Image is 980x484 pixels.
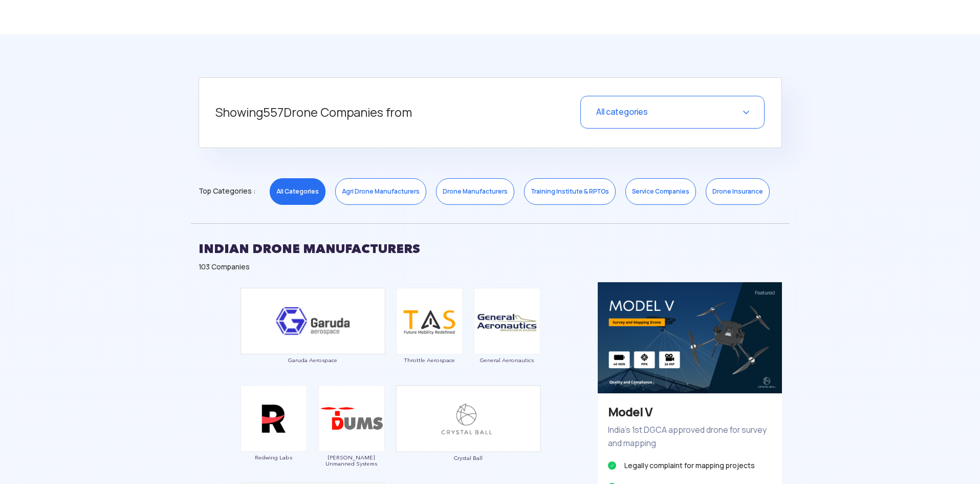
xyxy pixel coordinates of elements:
[241,385,307,452] img: ic_redwinglabs.png
[396,455,541,461] span: Crystal Ball
[608,404,772,421] h3: Model V
[270,178,325,205] a: All Categories
[436,178,514,205] a: Drone Manufacturers
[215,96,518,130] h5: Showing Drone Companies from
[318,413,385,467] a: [PERSON_NAME] Unmanned Systems
[473,357,541,363] span: General Aeronautics
[608,458,772,473] li: Legally complaint for mapping projects
[240,454,308,460] span: Redwing Labs
[474,288,540,354] img: ic_general.png
[199,183,255,199] span: Top Categories :
[706,178,770,205] a: Drone Insurance
[396,315,463,363] a: Throttle Aerospace
[625,178,696,205] a: Service Companies
[596,107,648,117] span: All categories
[396,385,541,452] img: ic_crystalball_double.png
[396,413,541,461] a: Crystal Ball
[240,315,385,363] a: Garuda Aerospace
[240,287,385,354] img: ic_garuda_eco.png
[524,178,616,205] a: Training Institute & RPTOs
[199,262,782,272] div: 103 Companies
[318,385,385,452] img: ic_daksha.png
[240,357,385,363] span: Garuda Aerospace
[335,178,426,205] a: Agri Drone Manufacturers
[598,282,782,393] img: bg_eco_crystal.png
[608,424,772,450] p: India’s 1st DGCA approved drone for survey and mapping
[240,413,308,460] a: Redwing Labs
[199,236,782,262] h2: INDIAN DRONE MANUFACTURERS
[318,454,385,467] span: [PERSON_NAME] Unmanned Systems
[396,357,463,363] span: Throttle Aerospace
[473,315,541,363] a: General Aeronautics
[396,288,463,354] img: ic_throttle.png
[263,104,284,120] span: 557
